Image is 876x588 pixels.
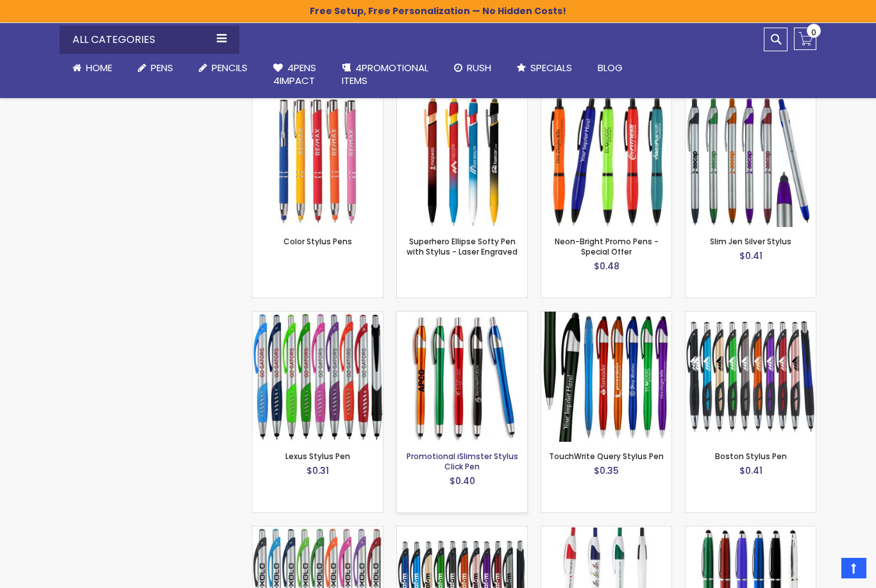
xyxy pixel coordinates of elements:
span: 4Pens 4impact [273,61,316,87]
a: Lexus Stylus Pen [285,451,350,462]
span: $0.31 [307,464,329,477]
a: 4Pens4impact [260,54,329,96]
a: Lexus Stylus Pen [253,311,383,322]
a: 0 [794,28,816,50]
a: TouchWrite Query Stylus Pen [541,311,671,322]
img: Slim Jen Silver Stylus [686,97,816,227]
img: Boston Stylus Pen [686,312,816,442]
a: Lexus Metallic Stylus Pen [397,526,527,537]
span: 4PROMOTIONAL ITEMS [342,61,428,87]
span: $0.48 [594,260,619,273]
span: $0.35 [594,464,619,477]
a: Blog [585,54,636,82]
a: Boston Stylus Pen [715,451,787,462]
span: $0.41 [739,249,762,262]
a: Specials [504,54,585,82]
a: Slim Jen Silver Stylus [686,96,816,107]
a: 4PROMOTIONALITEMS [329,54,441,96]
img: Color Stylus Pens [253,97,383,227]
a: Superhero Ellipse Softy Pen with Stylus - Laser Engraved [407,236,518,257]
span: Rush [467,61,491,74]
img: Superhero Ellipse Softy Pen with Stylus - Laser Engraved [397,97,527,227]
a: Promotional iSlimster Stylus Click Pen [397,311,527,322]
a: Color Stylus Pens [253,96,383,107]
a: Neon-Bright Promo Pens - Special Offer [555,236,659,257]
span: Home [86,61,112,74]
a: Boston Stylus Pen [686,311,816,322]
img: TouchWrite Query Stylus Pen [541,312,671,442]
a: Rush [441,54,504,82]
span: Pens [151,61,173,74]
a: Promotional iSlimster Stylus Click Pen [407,451,518,472]
img: Lexus Stylus Pen [253,312,383,442]
a: Pencils [186,54,260,82]
a: Pens [125,54,186,82]
span: Pencils [212,61,248,74]
a: Slim Jen Silver Stylus [710,236,791,247]
a: Boston Silver Stylus Pen [253,526,383,537]
a: TouchWrite Query Stylus Pen [549,451,664,462]
a: Neon-Bright Promo Pens - Special Offer [541,96,671,107]
img: Promotional iSlimster Stylus Click Pen [397,312,527,442]
span: $0.40 [450,475,475,487]
img: Neon-Bright Promo Pens - Special Offer [541,97,671,227]
a: Home [60,54,125,82]
span: $0.41 [739,464,762,477]
a: Superhero Ellipse Softy Pen with Stylus - Laser Engraved [397,96,527,107]
span: Specials [530,61,572,74]
a: iSlimster II Pen - Full Color Imprint [541,526,671,537]
span: 0 [811,26,816,38]
a: Color Stylus Pens [283,236,352,247]
span: Blog [598,61,623,74]
div: All Categories [60,26,239,54]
